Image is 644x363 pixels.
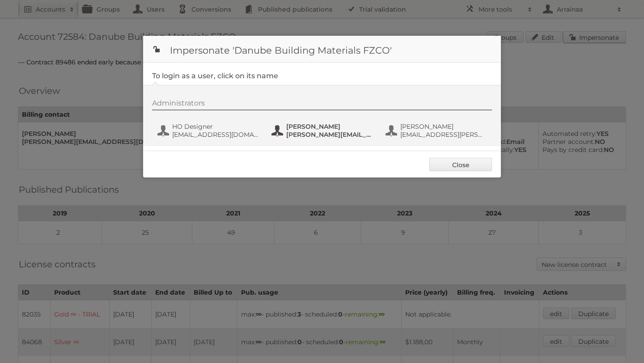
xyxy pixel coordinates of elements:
button: HO Designer [EMAIL_ADDRESS][DOMAIN_NAME] [157,122,262,139]
a: Close [429,158,492,171]
span: [PERSON_NAME][EMAIL_ADDRESS][DOMAIN_NAME] [286,131,373,139]
span: [PERSON_NAME] [286,122,373,131]
legend: To login as a user, click on its name [152,72,278,80]
span: HO Designer [172,122,259,131]
span: [PERSON_NAME] [400,122,487,131]
h1: Impersonate 'Danube Building Materials FZCO' [143,36,501,63]
span: [EMAIL_ADDRESS][DOMAIN_NAME] [172,131,259,139]
span: [EMAIL_ADDRESS][PERSON_NAME][DOMAIN_NAME] [400,131,487,139]
button: [PERSON_NAME] [EMAIL_ADDRESS][PERSON_NAME][DOMAIN_NAME] [385,122,490,139]
div: Administrators [152,99,492,110]
button: [PERSON_NAME] [PERSON_NAME][EMAIL_ADDRESS][DOMAIN_NAME] [271,122,376,139]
